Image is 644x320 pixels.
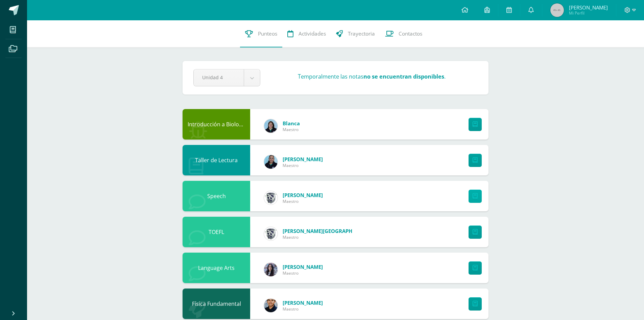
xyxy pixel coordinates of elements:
[283,127,300,132] span: Maestro
[283,234,364,240] span: Maestro
[282,20,331,47] a: Actividades
[348,30,375,37] span: Trayectoria
[569,4,608,11] span: [PERSON_NAME]
[283,198,323,204] span: Maestro
[194,69,260,86] a: Unidad 4
[283,192,323,198] a: [PERSON_NAME]
[399,30,422,37] span: Contactos
[240,20,282,47] a: Punteos
[183,145,250,175] div: Taller de Lectura
[264,119,278,133] img: 6df1b4a1ab8e0111982930b53d21c0fa.png
[569,10,608,16] span: Mi Perfil
[283,163,323,168] span: Maestro
[264,155,278,169] img: 9587b11a6988a136ca9b298a8eab0d3f.png
[183,253,250,283] div: Language Arts
[550,3,564,17] img: 45x45
[380,20,427,47] a: Contactos
[264,227,278,240] img: 16c3d0cd5e8cae4aecb86a0a5c6f5782.png
[331,20,380,47] a: Trayectoria
[264,191,278,205] img: cf0f0e80ae19a2adee6cb261b32f5f36.png
[283,156,323,163] a: [PERSON_NAME]
[183,181,250,211] div: Speech
[283,228,364,234] a: [PERSON_NAME][GEOGRAPHIC_DATA]
[283,299,323,306] a: [PERSON_NAME]
[258,30,277,37] span: Punteos
[283,306,323,312] span: Maestro
[283,270,323,276] span: Maestro
[183,217,250,247] div: TOEFL
[264,263,278,276] img: c00ed30f81870df01a0e4b2e5e7fa781.png
[283,263,323,270] a: [PERSON_NAME]
[183,109,250,140] div: Introducción a Biología
[183,289,250,319] div: Física Fundamental
[264,299,278,312] img: 118ee4e8e89fd28cfd44e91cd8d7a532.png
[298,73,446,80] h3: Temporalmente las notas .
[202,69,235,85] span: Unidad 4
[299,30,326,37] span: Actividades
[363,73,444,80] strong: no se encuentran disponibles
[283,120,300,127] a: Blanca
